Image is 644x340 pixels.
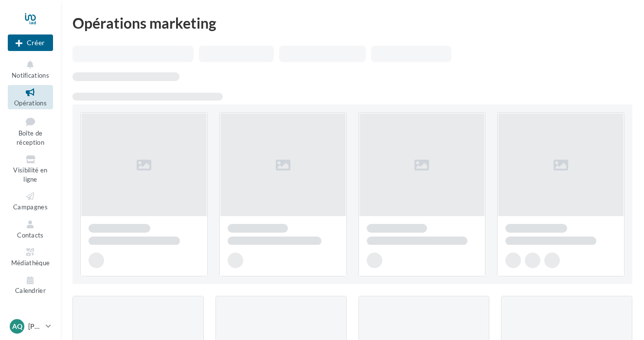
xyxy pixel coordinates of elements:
span: Opérations [14,99,47,107]
span: Notifications [12,71,49,79]
a: AQ [PERSON_NAME] [8,317,53,336]
span: Contacts [17,231,44,239]
div: Opérations marketing [72,16,632,30]
span: Médiathèque [11,259,50,267]
a: Médiathèque [8,245,53,269]
span: Boîte de réception [17,129,44,146]
a: Campagnes [8,189,53,213]
button: Notifications [8,57,53,81]
a: Opérations [8,85,53,109]
button: Créer [8,34,53,51]
a: Boîte de réception [8,113,53,149]
p: [PERSON_NAME] [28,322,42,331]
a: Contacts [8,217,53,241]
span: Campagnes [13,203,48,211]
span: Calendrier [15,287,46,295]
div: Nouvelle campagne [8,34,53,51]
span: Visibilité en ligne [13,166,47,183]
a: Calendrier [8,273,53,297]
span: AQ [12,322,22,331]
a: Visibilité en ligne [8,152,53,185]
